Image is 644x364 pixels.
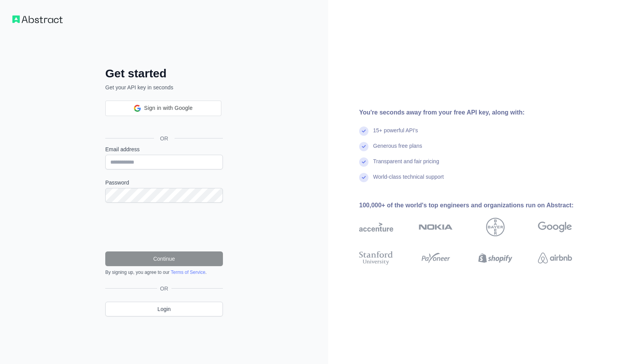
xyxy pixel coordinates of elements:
img: check mark [359,173,368,182]
img: check mark [359,126,368,136]
img: airbnb [538,250,572,267]
img: check mark [359,157,368,167]
img: nokia [419,218,453,236]
img: payoneer [419,250,453,267]
div: You're seconds away from your free API key, along with: [359,108,597,117]
h2: Get started [105,67,223,80]
button: Continue [105,251,223,266]
div: World-class technical support [373,173,444,188]
img: accenture [359,218,393,236]
label: Email address [105,145,223,153]
img: check mark [359,142,368,151]
div: 15+ powerful API's [373,126,418,142]
img: shopify [478,250,512,267]
iframe: Sign in with Google Button [101,115,225,132]
img: google [538,218,572,236]
iframe: reCAPTCHA [105,212,223,242]
a: Login [105,302,223,316]
img: stanford university [359,250,393,267]
div: Sign in with Google [105,101,221,116]
div: Generous free plans [373,142,422,157]
img: Workflow [12,15,63,23]
div: Transparent and fair pricing [373,157,439,173]
label: Password [105,179,223,186]
span: OR [154,135,175,142]
img: bayer [486,218,505,236]
div: 100,000+ of the world's top engineers and organizations run on Abstract: [359,201,597,210]
span: Sign in with Google [144,104,192,112]
div: By signing up, you agree to our . [105,269,223,275]
p: Get your API key in seconds [105,84,223,91]
a: Terms of Service [171,270,205,275]
span: OR [157,285,171,292]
